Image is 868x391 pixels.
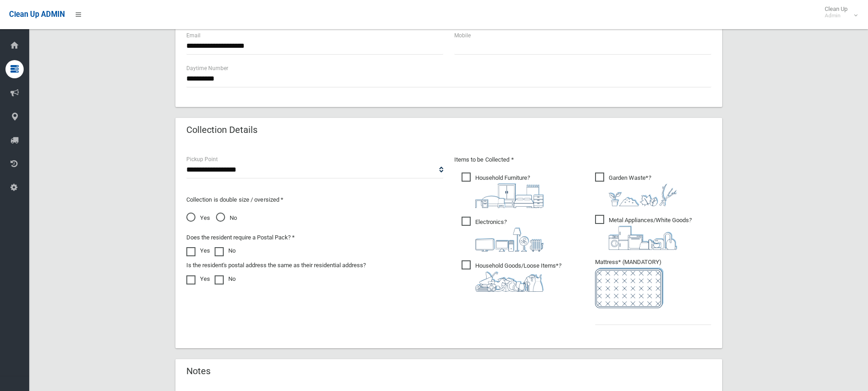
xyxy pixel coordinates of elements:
img: aa9efdbe659d29b613fca23ba79d85cb.png [475,183,544,208]
label: Yes [186,274,210,284]
span: Metal Appliances/White Goods [595,215,692,250]
span: Household Furniture [462,173,544,208]
i: ? [609,174,677,206]
label: Is the resident's postal address the same as their residential address? [186,260,366,271]
img: 4fd8a5c772b2c999c83690221e5242e0.png [609,183,677,206]
label: No [215,274,236,284]
header: Notes [175,362,221,380]
header: Collection Details [175,121,268,139]
p: Items to be Collected * [454,154,711,165]
p: Collection is double size / oversized * [186,194,443,205]
span: Household Goods/Loose Items* [462,260,561,292]
img: 394712a680b73dbc3d2a6a3a7ffe5a07.png [475,228,544,252]
span: Electronics [462,217,544,252]
i: ? [475,262,561,292]
span: Clean Up ADMIN [9,10,65,19]
img: b13cc3517677393f34c0a387616ef184.png [475,271,544,292]
img: 36c1b0289cb1767239cdd3de9e694f19.png [609,226,677,250]
span: Garden Waste* [595,173,677,206]
span: Mattress* (MANDATORY) [595,259,711,308]
span: Clean Up [820,5,857,19]
img: e7408bece873d2c1783593a074e5cb2f.png [595,268,663,308]
i: ? [475,218,544,252]
label: Does the resident require a Postal Pack? * [186,232,295,243]
i: ? [475,174,544,208]
i: ? [609,217,692,250]
span: Yes [186,213,210,223]
small: Admin [825,12,847,19]
label: No [215,245,236,256]
span: No [216,213,237,223]
label: Yes [186,245,210,256]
